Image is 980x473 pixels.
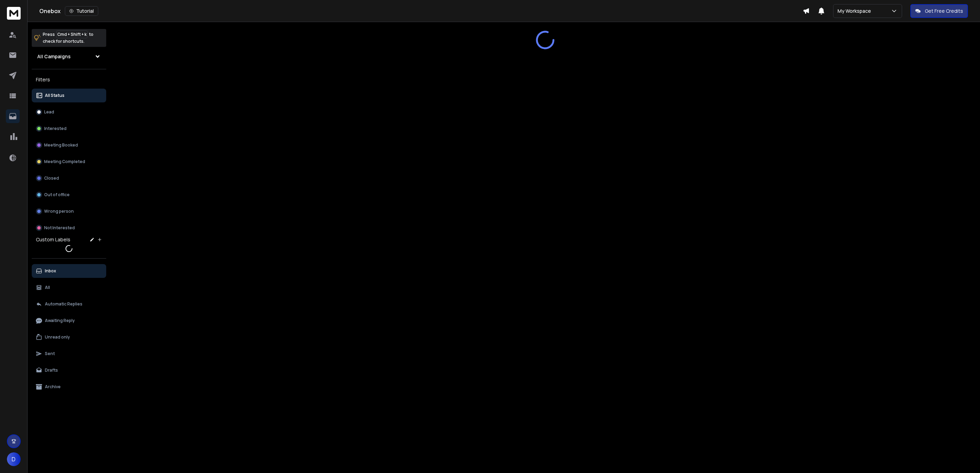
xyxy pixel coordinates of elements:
p: Press to check for shortcuts. [43,31,93,45]
p: Out of office [44,192,70,198]
button: Tutorial [65,6,98,16]
button: Drafts [32,363,106,377]
p: Inbox [45,268,56,274]
button: D [7,452,21,466]
button: Sent [32,347,106,361]
p: Sent [45,351,55,356]
p: Closed [44,175,59,181]
p: Automatic Replies [45,301,82,307]
span: Cmd + Shift + k [56,30,88,38]
p: Lead [44,109,54,115]
div: Onebox [39,6,803,16]
button: Get Free Credits [910,4,968,18]
p: Meeting Booked [44,142,78,148]
p: Not Interested [44,225,75,231]
button: Meeting Completed [32,155,106,169]
button: Not Interested [32,221,106,235]
button: Automatic Replies [32,297,106,311]
h3: Custom Labels [36,236,70,243]
button: All Campaigns [32,50,106,63]
p: Get Free Credits [925,8,963,14]
button: Out of office [32,188,106,202]
button: Closed [32,171,106,185]
button: Wrong person [32,204,106,218]
p: Archive [45,384,61,390]
p: Unread only [45,334,70,340]
h3: Filters [32,75,106,84]
p: Interested [44,126,67,131]
button: Meeting Booked [32,138,106,152]
button: Unread only [32,330,106,344]
p: Drafts [45,368,58,373]
button: Inbox [32,264,106,278]
p: Awaiting Reply [45,318,75,323]
button: All Status [32,89,106,102]
p: Meeting Completed [44,159,85,164]
button: All [32,281,106,294]
h1: All Campaigns [37,53,71,60]
button: Awaiting Reply [32,314,106,328]
p: Wrong person [44,209,74,214]
button: Archive [32,380,106,394]
p: My Workspace [838,8,874,14]
button: Lead [32,105,106,119]
button: Interested [32,122,106,135]
p: All Status [45,93,64,98]
p: All [45,285,50,290]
